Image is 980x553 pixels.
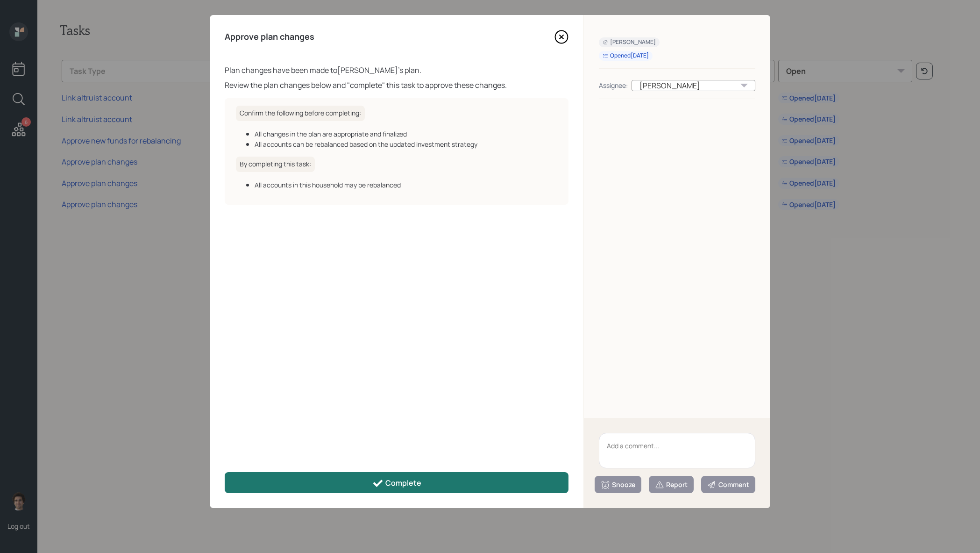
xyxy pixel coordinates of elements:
div: Opened [DATE] [603,52,649,60]
div: Plan changes have been made to [PERSON_NAME] 's plan. [225,65,568,76]
button: Report [649,476,694,493]
button: Complete [225,472,568,493]
h6: Confirm the following before completing: [236,106,365,121]
div: Assignee: [599,80,628,90]
h6: By completing this task: [236,157,315,172]
h4: Approve plan changes [225,32,314,42]
div: Review the plan changes below and "complete" this task to approve these changes. [225,79,568,91]
div: Snooze [601,480,635,489]
button: Comment [701,476,755,493]
button: Snooze [595,476,641,493]
div: All changes in the plan are appropriate and finalized [255,129,557,139]
div: All accounts can be rebalanced based on the updated investment strategy [255,139,557,149]
div: All accounts in this household may be rebalanced [255,180,557,190]
div: [PERSON_NAME] [632,80,755,91]
div: Complete [372,478,421,489]
div: [PERSON_NAME] [603,38,656,46]
div: Comment [707,480,749,489]
div: Report [655,480,688,489]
